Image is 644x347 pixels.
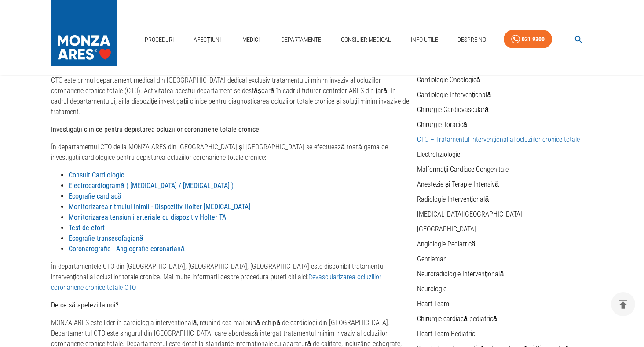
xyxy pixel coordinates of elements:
[51,125,259,134] strong: Investigații clinice pentru depistarea ocluziilor coronariene totale cronice
[417,135,580,144] a: CTO – Tratamentul intervențional al ocluziilor cronice totale
[278,31,325,49] a: Departamente
[417,90,491,99] a: Cardiologie Intervențională
[69,245,185,253] a: Coronarografie - Angiografie coronariană
[417,270,504,278] a: Neuroradiologie Intervențională
[417,300,449,308] a: Heart Team
[190,31,224,49] a: Afecțiuni
[51,261,410,293] p: În departamentele CTO din [GEOGRAPHIC_DATA], [GEOGRAPHIC_DATA], [GEOGRAPHIC_DATA] este disponibil...
[417,165,509,173] a: Malformații Cardiace Congenitale
[69,213,226,221] a: Monitorizarea tensiunii arteriale cu dispozitiv Holter TA
[504,30,552,49] a: 031 9300
[417,240,476,248] a: Angiologie Pediatrică
[611,292,635,316] button: delete
[69,234,143,242] a: Ecografie transesofagiană
[69,202,250,211] a: Monitorizarea ritmului inimii - Dispozitiv Holter [MEDICAL_DATA]
[417,314,497,323] a: Chirurgie cardiacă pediatrică
[417,120,467,129] a: Chirurgie Toracică
[51,142,410,163] p: În departamentul CTO de la MONZA ARES din [GEOGRAPHIC_DATA] și [GEOGRAPHIC_DATA] se efectuează to...
[417,329,475,338] a: Heart Team Pediatric
[417,76,480,84] a: Cardiologie Oncologică
[141,31,177,49] a: Proceduri
[69,171,124,179] a: Consult Cardiologic
[69,192,121,200] a: Ecografie cardiacă
[51,273,381,292] a: Revascularizarea ocluziilor coronariene cronice totale CTO
[69,224,105,232] a: Test de efort
[522,34,545,45] div: 031 9300
[407,31,442,49] a: Info Utile
[417,150,460,159] a: Electrofiziologie
[417,180,499,188] a: Anestezie și Terapie Intensivă
[417,195,489,203] a: Radiologie Intervențională
[237,31,265,49] a: Medici
[417,255,447,263] a: Gentleman
[51,75,410,117] p: CTO este primul departament medical din [GEOGRAPHIC_DATA] dedical exclusiv tratamentului minim in...
[51,301,119,309] strong: De ce să apelezi la noi?
[417,105,489,114] a: Chirurgie Cardiovasculară
[69,181,234,190] a: Electrocardiogramă ( [MEDICAL_DATA] / [MEDICAL_DATA] )
[417,225,476,233] a: [GEOGRAPHIC_DATA]
[454,31,491,49] a: Despre Noi
[417,210,522,218] a: [MEDICAL_DATA][GEOGRAPHIC_DATA]
[417,285,446,293] a: Neurologie
[337,31,395,49] a: Consilier Medical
